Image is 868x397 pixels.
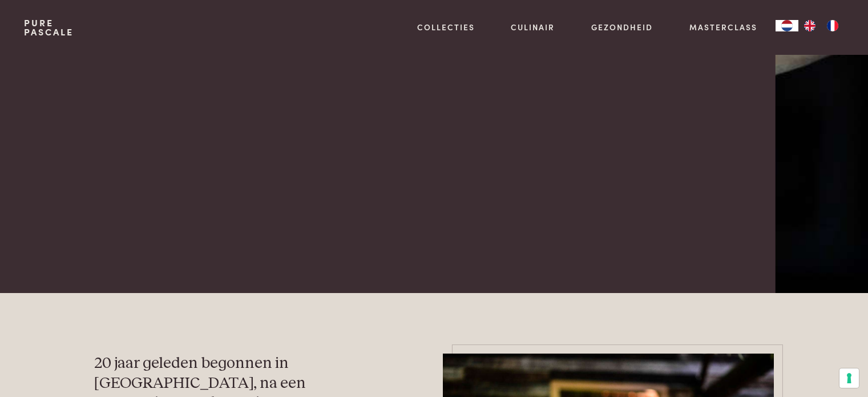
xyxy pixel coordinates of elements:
[776,20,798,31] a: NL
[776,20,798,31] div: Language
[798,20,821,31] a: EN
[689,21,757,33] a: Masterclass
[417,21,475,33] a: Collecties
[776,20,844,31] aside: Language selected: Nederlands
[798,20,844,31] ul: Language list
[24,18,74,37] a: PurePascale
[839,368,859,388] button: Uw voorkeuren voor toestemming voor trackingtechnologieën
[591,21,653,33] a: Gezondheid
[511,21,555,33] a: Culinair
[821,20,844,31] a: FR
